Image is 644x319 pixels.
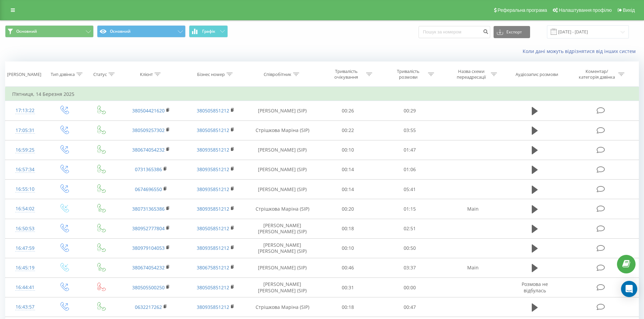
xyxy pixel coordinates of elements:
[12,261,38,274] div: 16:45:19
[140,72,153,77] div: Клієнт
[7,72,41,77] div: [PERSON_NAME]
[132,147,165,153] a: 380674054232
[248,297,317,317] td: Стрішкова Маріна (SIP)
[12,104,38,117] div: 17:13:22
[248,101,317,121] td: [PERSON_NAME] (SIP)
[12,143,38,157] div: 16:59:25
[197,264,229,271] a: 380675851212
[419,26,490,38] input: Пошук за номером
[197,304,229,310] a: 380935851212
[317,238,379,258] td: 00:10
[379,258,441,277] td: 03:37
[197,206,229,212] a: 380935851212
[97,25,186,37] button: Основний
[189,25,228,37] button: Графік
[248,258,317,277] td: [PERSON_NAME] (SIP)
[132,206,165,212] a: 380731365386
[317,258,379,277] td: 00:46
[197,72,225,77] div: Бізнес номер
[197,127,229,133] a: 380505851212
[516,72,558,77] div: Аудіозапис розмови
[248,278,317,297] td: [PERSON_NAME] [PERSON_NAME] (SIP)
[379,297,441,317] td: 00:47
[522,281,548,293] span: Розмова не відбулась
[51,72,75,77] div: Тип дзвінка
[12,124,38,137] div: 17:05:31
[132,127,165,133] a: 380509257302
[453,69,489,80] div: Назва схеми переадресації
[577,69,617,80] div: Коментар/категорія дзвінка
[379,180,441,199] td: 05:41
[248,238,317,258] td: [PERSON_NAME] [PERSON_NAME] (SIP)
[135,304,162,310] a: 0632217262
[317,160,379,179] td: 00:14
[132,245,165,251] a: 380979104053
[12,163,38,176] div: 16:57:34
[5,25,94,37] button: Основний
[248,140,317,160] td: [PERSON_NAME] (SIP)
[559,7,612,13] span: Налаштування профілю
[132,225,165,232] a: 380952777804
[132,284,165,291] a: 380505500250
[16,29,37,34] span: Основний
[135,166,162,172] a: 0731365386
[202,29,215,34] span: Графік
[197,166,229,172] a: 380935851212
[197,225,229,232] a: 380505851212
[390,69,426,80] div: Тривалість розмови
[317,297,379,317] td: 00:18
[197,284,229,291] a: 380505851212
[135,186,162,192] a: 0674696550
[197,147,229,153] a: 380935851212
[623,7,635,13] span: Вихід
[5,87,639,101] td: П’ятниця, 14 Березня 2025
[494,26,530,38] button: Експорт
[317,180,379,199] td: 00:14
[12,202,38,215] div: 16:54:02
[93,72,107,77] div: Статус
[317,199,379,219] td: 00:20
[248,160,317,179] td: [PERSON_NAME] (SIP)
[132,264,165,271] a: 380674054232
[379,140,441,160] td: 01:47
[440,258,505,277] td: Main
[264,72,291,77] div: Співробітник
[379,101,441,121] td: 00:29
[523,48,639,54] a: Коли дані можуть відрізнятися вiд інших систем
[197,107,229,114] a: 380505851212
[379,199,441,219] td: 01:15
[317,140,379,160] td: 00:10
[379,278,441,297] td: 00:00
[379,219,441,238] td: 02:51
[498,7,547,13] span: Реферальна програма
[248,121,317,140] td: Стрішкова Маріна (SIP)
[248,219,317,238] td: [PERSON_NAME] [PERSON_NAME] (SIP)
[317,101,379,121] td: 00:26
[317,278,379,297] td: 00:31
[12,300,38,314] div: 16:43:57
[317,219,379,238] td: 00:18
[12,222,38,235] div: 16:50:53
[12,281,38,294] div: 16:44:41
[379,238,441,258] td: 00:50
[328,69,364,80] div: Тривалість очікування
[379,121,441,140] td: 03:55
[621,281,637,297] div: Open Intercom Messenger
[248,199,317,219] td: Стрішкова Маріна (SIP)
[197,186,229,192] a: 380935851212
[197,245,229,251] a: 380935851212
[12,242,38,255] div: 16:47:59
[317,121,379,140] td: 00:22
[12,183,38,196] div: 16:55:10
[440,199,505,219] td: Main
[248,180,317,199] td: [PERSON_NAME] (SIP)
[379,160,441,179] td: 01:06
[132,107,165,114] a: 380504421620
